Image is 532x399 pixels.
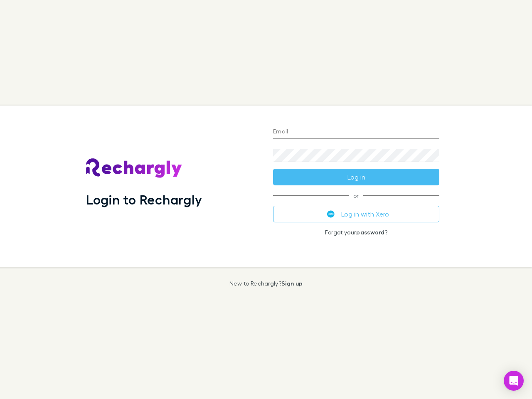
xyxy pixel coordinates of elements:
a: password [356,229,384,236]
img: Rechargly's Logo [86,158,182,178]
button: Log in [273,169,439,185]
span: or [273,195,439,196]
h1: Login to Rechargly [86,192,202,207]
p: New to Rechargly? [229,280,303,287]
img: Xero's logo [327,210,335,218]
div: Open Intercom Messenger [504,371,524,391]
a: Sign up [281,280,303,287]
button: Log in with Xero [273,206,439,222]
p: Forgot your ? [273,229,439,236]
